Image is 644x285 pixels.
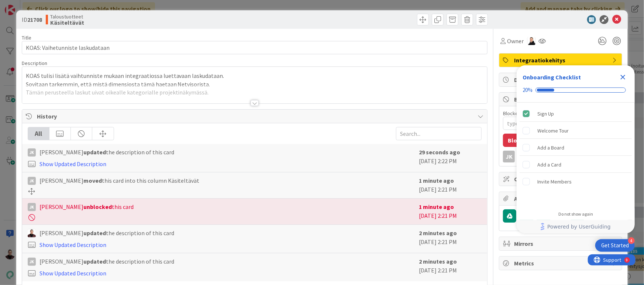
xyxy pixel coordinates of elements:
div: 4 [628,237,635,244]
span: ID [22,15,42,24]
div: [DATE] 2:21 PM [419,229,482,249]
div: 20% [523,87,533,93]
div: Add a Card [537,160,561,169]
div: Add a Board [537,143,564,152]
div: Do not show again [558,211,593,217]
div: JK [28,177,36,185]
p: KOAS tulisi lisätä vaihtunniste mukaan integraatiossa luettavaan laskudataan. [26,72,484,80]
span: Dates [514,75,609,84]
span: Owner [507,37,524,45]
b: updated [83,148,106,156]
b: 21708 [27,16,42,23]
div: Open Get Started checklist, remaining modules: 4 [595,239,635,252]
div: JK [503,151,515,162]
b: updated [83,258,106,265]
div: JK [28,258,36,266]
span: Support [16,1,34,10]
span: Powered by UserGuiding [547,222,611,231]
span: [PERSON_NAME] the description of this card [39,257,174,266]
div: Sign Up is complete. [520,106,632,122]
div: All [28,127,49,140]
div: JK [28,148,36,157]
b: 2 minutes ago [419,229,457,237]
div: Checklist Container [517,65,635,233]
div: [DATE] 2:21 PM [419,176,482,195]
span: [PERSON_NAME] this card [39,202,134,211]
div: Close Checklist [617,71,629,83]
div: Footer [517,220,635,233]
img: AA [28,229,36,237]
b: unblocked [83,203,112,210]
div: Get Started [601,242,629,249]
span: [PERSON_NAME] the description of this card [39,148,174,157]
div: JK [28,203,36,211]
span: Integraatiokehitys [514,56,609,65]
img: AN [527,37,535,45]
b: 29 seconds ago [419,148,460,156]
div: 9 [38,3,40,9]
input: Search... [396,127,482,140]
span: Custom Fields [514,175,609,183]
div: Invite Members is incomplete. [520,174,632,190]
div: Add a Card is incomplete. [520,157,632,173]
div: Add a Board is incomplete. [520,140,632,156]
div: Welcome Tour is incomplete. [520,123,632,139]
b: Käsiteltävät [50,20,84,25]
label: Blocked Reason [503,110,539,117]
a: Show Updated Description [39,241,106,248]
div: Welcome Tour [537,126,569,135]
b: 2 minutes ago [419,258,457,265]
input: type card name here... [22,41,488,54]
span: Description [22,60,47,66]
span: Mirrors [514,239,609,248]
a: Show Updated Description [39,269,106,277]
div: Checklist progress: 20% [523,87,629,93]
span: Taloustuotteet [50,14,84,20]
div: [DATE] 2:21 PM [419,202,482,221]
div: Invite Members [537,177,572,186]
span: [PERSON_NAME] the description of this card [39,229,174,237]
b: 1 minute ago [419,203,454,210]
label: Title [22,34,31,41]
a: Show Updated Description [39,160,106,168]
span: [PERSON_NAME] this card into this column Käsiteltävät [39,176,200,185]
div: Onboarding Checklist [523,73,581,82]
span: History [37,112,474,121]
b: updated [83,229,106,237]
button: Block [503,134,528,147]
div: Checklist items [517,103,635,206]
span: Block [514,95,609,104]
div: [DATE] 2:21 PM [419,257,482,278]
span: Metrics [514,259,609,268]
b: 1 minute ago [419,177,454,184]
span: Attachments [514,194,609,203]
b: moved [83,177,102,184]
div: Sign Up [537,109,554,118]
a: Powered by UserGuiding [520,220,631,233]
div: [DATE] 2:22 PM [419,148,482,168]
p: Sovitaan tarkemmin, että mistä dimensiosta tämä haetaan Netvisorista. [26,80,484,89]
